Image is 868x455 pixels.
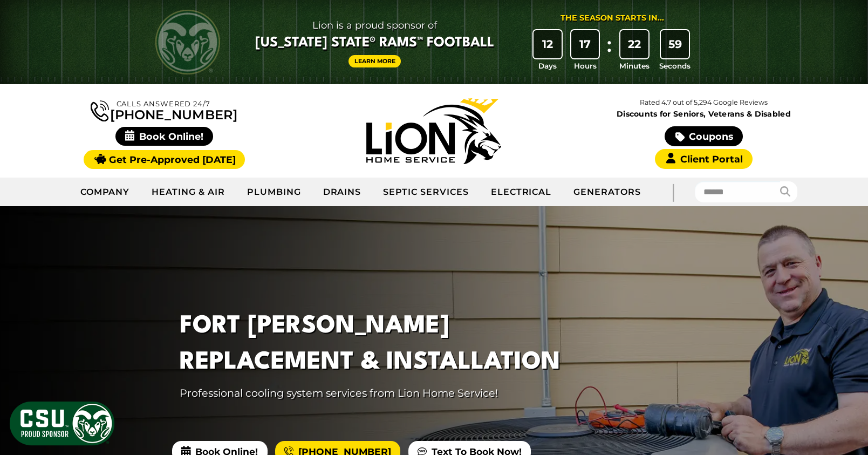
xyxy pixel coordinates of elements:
a: Company [70,179,141,206]
div: 22 [620,30,648,58]
a: Coupons [665,126,742,146]
a: Septic Services [372,179,480,206]
span: Discounts for Seniors, Veterans & Disabled [571,110,837,118]
div: The Season Starts in... [561,12,664,24]
span: Book Online! [115,127,213,146]
span: [US_STATE] State® Rams™ Football [255,34,494,52]
span: Days [538,60,557,71]
a: Drains [312,179,373,206]
div: 17 [571,30,599,58]
img: CSU Rams logo [155,10,220,74]
div: 12 [534,30,562,58]
a: Generators [563,179,652,206]
a: Get Pre-Approved [DATE] [84,150,245,169]
a: [PHONE_NUMBER] [91,98,237,121]
a: Heating & Air [141,179,236,206]
p: Professional cooling system services from Lion Home Service! [180,385,572,401]
span: Minutes [619,60,650,71]
div: : [604,30,614,72]
a: Electrical [480,179,563,206]
div: | [652,178,695,206]
a: Client Portal [655,149,752,169]
a: Plumbing [236,179,312,206]
span: Seconds [659,60,691,71]
span: Lion is a proud sponsor of [255,17,494,34]
span: Hours [574,60,597,71]
a: Learn More [348,55,401,67]
p: Rated 4.7 out of 5,294 Google Reviews [569,97,838,108]
img: CSU Sponsor Badge [8,400,116,447]
img: Lion Home Service [366,98,501,164]
div: 59 [661,30,689,58]
h1: Fort [PERSON_NAME] Replacement & Installation [180,308,572,381]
